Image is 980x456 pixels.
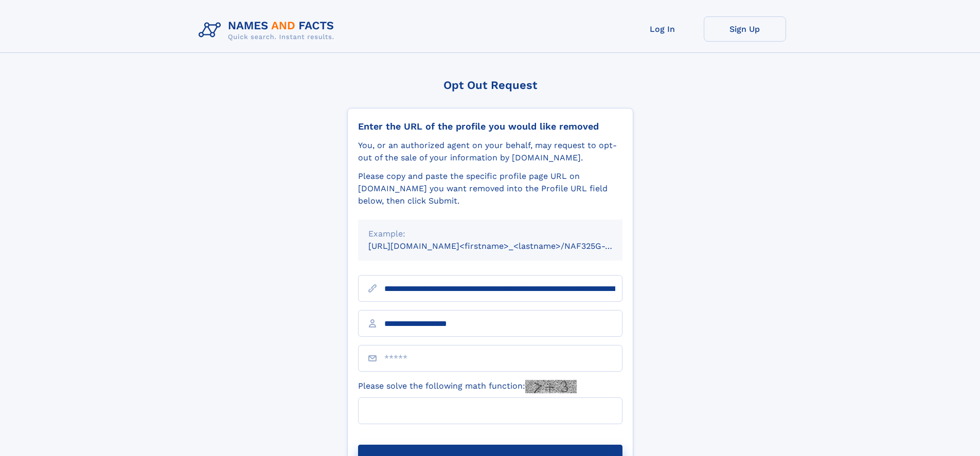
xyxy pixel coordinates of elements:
[704,16,786,42] a: Sign Up
[621,16,704,42] a: Log In
[358,139,622,164] div: You, or an authorized agent on your behalf, may request to opt-out of the sale of your informatio...
[194,16,343,44] img: Logo Names and Facts
[358,121,622,132] div: Enter the URL of the profile you would like removed
[368,241,642,251] small: [URL][DOMAIN_NAME]<firstname>_<lastname>/NAF325G-xxxxxxxx
[368,228,612,240] div: Example:
[358,380,577,393] label: Please solve the following math function:
[347,79,633,92] div: Opt Out Request
[358,170,622,207] div: Please copy and paste the specific profile page URL on [DOMAIN_NAME] you want removed into the Pr...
